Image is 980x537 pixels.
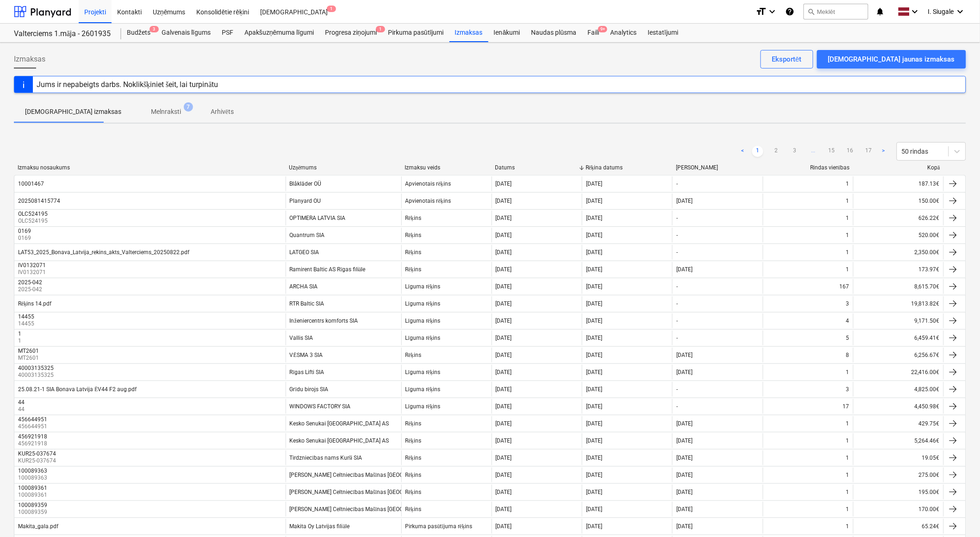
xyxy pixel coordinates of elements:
i: keyboard_arrow_down [910,6,921,17]
button: Eksportēt [761,50,813,69]
div: [DATE] [586,283,602,290]
div: 22,416.00€ [853,365,943,380]
div: 4,825.00€ [853,382,943,397]
a: Izmaksas [449,24,488,42]
div: Makita Oy Latvijas filiāle [290,523,350,530]
p: MT2601 [18,354,41,362]
div: Līguma rēķins [406,403,441,410]
div: [DATE] [496,369,512,375]
div: [DATE] [586,300,602,307]
div: 195.00€ [853,485,943,500]
div: 65.24€ [853,519,943,534]
div: 456644951 [18,416,47,423]
div: Rindas vienības [767,164,849,171]
div: Kesko Senukai [GEOGRAPHIC_DATA] AS [290,437,389,444]
div: WINDOWS FACTORY SIA [290,403,351,410]
div: [DATE] [496,249,512,256]
div: [DATE] [496,318,512,324]
div: [DATE] [586,335,602,341]
div: 173.97€ [853,262,943,277]
p: OLC524195 [18,217,50,225]
a: Page 3 [789,146,800,157]
div: [DATE] [586,455,602,461]
p: 0169 [18,234,33,242]
div: 10001467 [18,181,44,187]
div: [DATE] [586,437,602,444]
div: 1 [846,455,849,461]
div: [DATE] [586,472,602,478]
div: Quantrum SIA [290,232,325,238]
span: 3 [150,26,159,32]
div: Planyard OU [290,198,321,204]
div: Budžets [121,24,156,42]
div: [DATE] [586,369,602,375]
div: Blåkläder OÜ [290,181,322,187]
div: Rēķins [406,472,421,479]
div: [DATE] [496,403,512,410]
div: - [676,335,678,341]
div: [DEMOGRAPHIC_DATA] jaunas izmaksas [828,53,955,65]
div: - [676,386,678,393]
div: Uzņēmums [289,164,397,171]
div: Pirkuma pasūtījumi [382,24,449,42]
div: 170.00€ [853,502,943,517]
div: Rīgas Lifti SIA [290,369,324,376]
div: [DATE] [586,181,602,187]
p: 40003135325 [18,371,56,379]
div: 8 [846,352,849,358]
div: - [676,181,678,187]
div: Apvienotais rēķins [406,181,451,187]
div: [DATE] [586,215,602,221]
div: Rēķins [406,489,421,496]
i: notifications [876,6,885,17]
a: Iestatījumi [642,24,684,42]
div: [PERSON_NAME] Celtniecības Mašīnas [GEOGRAPHIC_DATA] SIA [290,506,450,513]
div: 19.05€ [853,450,943,465]
div: Līguma rēķins [406,300,441,307]
div: Rēķins [406,420,421,427]
a: Ienākumi [488,24,526,42]
div: 9,171.50€ [853,313,943,328]
div: Rēķins [406,215,421,222]
span: 9+ [598,26,607,32]
div: 2025-042 [18,279,42,286]
div: Galvenais līgums [156,24,216,42]
div: 8,615.70€ [853,279,943,294]
a: Budžets3 [121,24,156,42]
div: [DATE] [586,403,602,410]
div: [DATE] [676,489,693,495]
div: 1 [846,198,849,204]
div: 167 [840,283,849,290]
div: 429.75€ [853,416,943,431]
div: Makita_gala.pdf [18,523,58,530]
div: - [676,403,678,410]
div: - [676,232,678,238]
div: 40003135325 [18,365,54,371]
div: [DATE] [496,420,512,427]
div: 6,459.41€ [853,331,943,345]
div: [DATE] [676,352,693,358]
p: 2025-042 [18,286,44,293]
div: Apakšuzņēmuma līgumi [239,24,319,42]
div: RTR Baltic SIA [290,300,325,307]
div: [DATE] [676,455,693,461]
div: [PERSON_NAME] Celtniecības Mašīnas [GEOGRAPHIC_DATA] SIA [290,472,450,479]
div: Jums ir nepabeigts darbs. Noklikšķiniet šeit, lai turpinātu [37,80,218,89]
p: 100089361 [18,491,49,499]
p: 456644951 [18,423,49,431]
div: [DATE] [676,198,693,204]
p: 100089363 [18,474,49,482]
div: Rēķins [406,266,421,273]
div: 25.08.21-1 SIA Bonava Latvija ĒV44 F2 aug.pdf [18,386,137,393]
p: KUR25-037674 [18,457,58,465]
iframe: Chat Widget [934,493,980,537]
div: PSF [216,24,239,42]
div: 3 [846,386,849,393]
div: Rēķina datums [586,164,668,171]
div: OLC524195 [18,211,48,217]
p: IV0132071 [18,268,48,276]
div: 150.00€ [853,194,943,208]
div: Kesko Senukai [GEOGRAPHIC_DATA] AS [290,420,389,427]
